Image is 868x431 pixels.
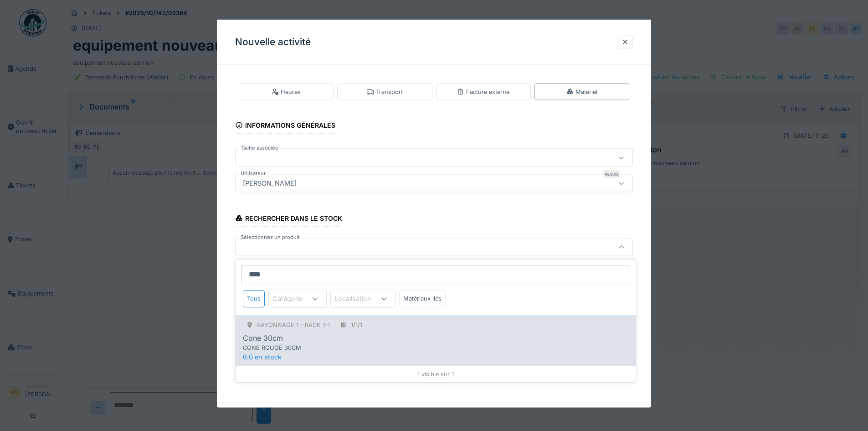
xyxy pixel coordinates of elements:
div: Facture externe [457,88,509,96]
div: Transport [367,88,403,96]
div: CONE ROUGE 30CM [243,343,590,352]
div: Requis [603,171,620,178]
div: Catégorie [272,294,315,304]
div: 1/1/1 [351,321,362,329]
div: Matériaux liés [399,290,446,307]
div: Informations générales [235,119,335,134]
label: Sélectionnez un produit [239,234,302,241]
label: Tâche associée [239,144,280,152]
div: Rayonnage 1 - Rack 1-1 [257,321,330,329]
div: Rechercher dans le stock [235,212,342,227]
label: Utilisateur [239,170,267,177]
div: Heures [272,88,301,96]
div: [PERSON_NAME] [239,178,300,188]
div: 1 visible sur 1 [236,366,636,382]
h3: Nouvelle activité [235,36,311,48]
span: 6.0 en stock [243,353,282,361]
div: Matériel [566,88,597,96]
div: Tous [243,290,265,307]
div: Cone 30cm [243,332,283,343]
div: Localisation [334,294,384,304]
